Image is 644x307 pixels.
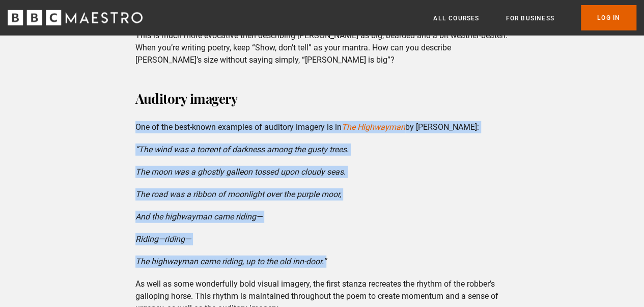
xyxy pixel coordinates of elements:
[135,212,262,221] em: And the highwayman came riding—
[581,5,636,31] a: Log In
[135,121,509,133] p: One of the best-known examples of auditory imagery is in by [PERSON_NAME]:
[506,13,554,23] a: For business
[8,10,143,25] svg: BBC Maestro
[342,122,405,132] a: The Highwayman
[135,234,191,244] em: Riding—riding—
[135,167,346,177] em: The moon was a ghostly galleon tossed upon cloudy seas.
[135,145,349,154] em: “The wind was a torrent of darkness among the gusty trees.
[135,189,341,199] em: The road was a ribbon of moonlight over the purple moor,
[135,30,509,66] p: This is much more evocative then describing [PERSON_NAME] as big, bearded and a bit weather-beate...
[135,257,326,266] em: The highwayman came riding, up to the old inn-door.”
[433,5,636,31] nav: Primary
[135,87,509,111] h3: Auditory imagery
[433,13,479,23] a: All Courses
